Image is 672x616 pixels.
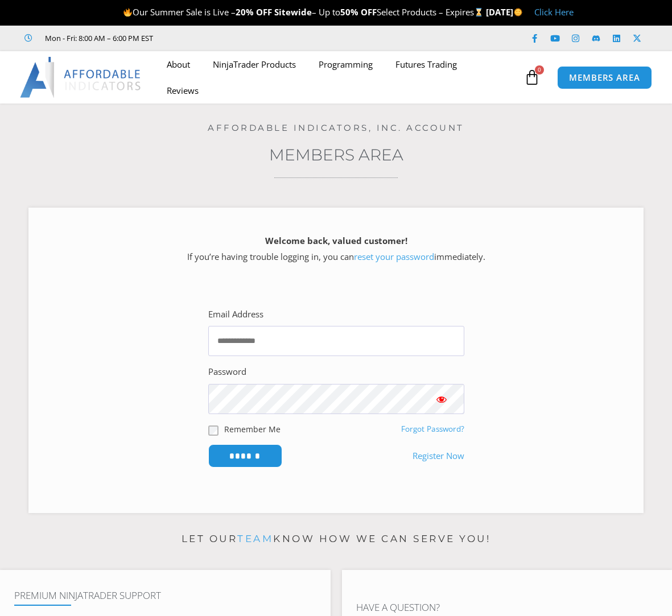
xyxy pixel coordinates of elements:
label: Remember Me [224,423,281,435]
img: ⌛ [475,8,483,16]
nav: Menu [155,51,521,104]
strong: [DATE] [486,6,523,18]
span: Mon - Fri: 8:00 AM – 6:00 PM EST [42,31,153,45]
h4: Have A Question? [356,602,658,613]
strong: 50% OFF [340,6,377,18]
a: Members Area [269,145,403,164]
a: 0 [507,61,557,94]
img: 🌞 [514,8,522,16]
span: MEMBERS AREA [569,73,640,82]
img: LogoAI | Affordable Indicators – NinjaTrader [20,57,142,98]
strong: 20% OFF [236,6,272,18]
a: Futures Trading [384,51,468,77]
label: Password [208,364,246,380]
a: team [237,533,273,544]
a: Register Now [413,448,464,464]
a: Reviews [155,77,210,104]
span: Our Summer Sale is Live – – Up to Select Products – Expires [123,6,486,18]
a: NinjaTrader Products [201,51,307,77]
a: About [155,51,201,77]
strong: Welcome back, valued customer! [265,235,407,246]
a: MEMBERS AREA [557,66,652,89]
iframe: Customer reviews powered by Trustpilot [169,32,340,44]
button: Show password [419,384,464,414]
p: If you’re having trouble logging in, you can immediately. [48,233,624,265]
span: 0 [535,65,544,75]
h4: Premium NinjaTrader Support [14,590,316,601]
strong: Sitewide [274,6,312,18]
a: Click Here [534,6,574,18]
a: reset your password [354,251,434,262]
label: Email Address [208,307,263,323]
a: Forgot Password? [401,424,464,434]
a: Affordable Indicators, Inc. Account [208,122,464,133]
img: 🔥 [123,8,132,16]
a: Programming [307,51,384,77]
